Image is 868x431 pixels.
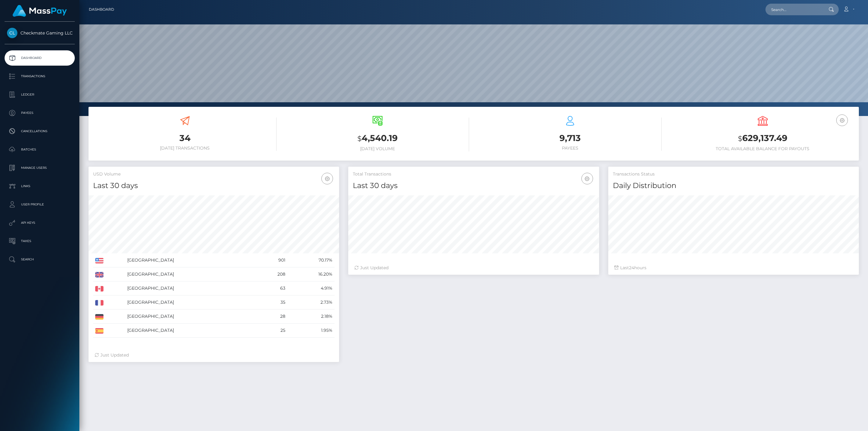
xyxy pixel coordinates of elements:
[765,4,823,15] input: Search...
[125,267,256,281] td: [GEOGRAPHIC_DATA]
[93,171,335,177] h5: USD Volume
[125,281,256,295] td: [GEOGRAPHIC_DATA]
[7,53,72,63] p: Dashboard
[629,265,634,270] span: 24
[95,352,333,358] div: Just Updated
[256,253,288,267] td: 901
[7,72,72,81] p: Transactions
[288,324,335,338] td: 1.95%
[95,314,103,320] img: DE.png
[614,265,853,271] div: Last hours
[256,295,288,310] td: 35
[613,180,854,191] h4: Daily Distribution
[671,132,854,145] h3: 629,137.49
[5,87,75,102] a: Ledger
[288,281,335,295] td: 4.91%
[256,281,288,295] td: 63
[5,142,75,157] a: Batches
[5,215,75,230] a: API Keys
[95,300,103,306] img: FR.png
[256,267,288,281] td: 208
[7,218,72,227] p: API Keys
[125,253,256,267] td: [GEOGRAPHIC_DATA]
[7,200,72,209] p: User Profile
[95,286,103,292] img: CA.png
[5,160,75,176] a: Manage Users
[5,50,75,66] a: Dashboard
[7,145,72,154] p: Batches
[7,237,72,246] p: Taxes
[353,180,594,191] h4: Last 30 days
[93,132,277,144] h3: 34
[5,69,75,84] a: Transactions
[125,295,256,310] td: [GEOGRAPHIC_DATA]
[95,272,103,277] img: GB.png
[93,180,335,191] h4: Last 30 days
[5,105,75,121] a: Payees
[7,182,72,191] p: Links
[478,132,662,144] h3: 9,713
[7,163,72,172] p: Manage Users
[95,328,103,334] img: ES.png
[7,90,72,99] p: Ledger
[125,324,256,338] td: [GEOGRAPHIC_DATA]
[286,146,469,151] h6: [DATE] Volume
[738,134,742,143] small: $
[5,124,75,139] a: Cancellations
[613,171,854,177] h5: Transactions Status
[5,197,75,212] a: User Profile
[353,171,594,177] h5: Total Transactions
[288,253,335,267] td: 70.17%
[13,5,67,17] img: MassPay Logo
[5,252,75,267] a: Search
[256,324,288,338] td: 25
[5,234,75,249] a: Taxes
[5,179,75,194] a: Links
[7,108,72,118] p: Payees
[7,127,72,136] p: Cancellations
[478,146,662,151] h6: Payees
[125,310,256,324] td: [GEOGRAPHIC_DATA]
[7,255,72,264] p: Search
[5,30,75,36] span: Checkmate Gaming LLC
[89,3,114,16] a: Dashboard
[288,295,335,310] td: 2.73%
[93,146,277,151] h6: [DATE] Transactions
[671,146,854,151] h6: Total Available Balance for Payouts
[288,267,335,281] td: 16.20%
[354,265,593,271] div: Just Updated
[286,132,469,145] h3: 4,540.19
[288,310,335,324] td: 2.18%
[7,28,17,38] img: Checkmate Gaming LLC
[95,258,103,263] img: US.png
[256,310,288,324] td: 28
[357,134,362,143] small: $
